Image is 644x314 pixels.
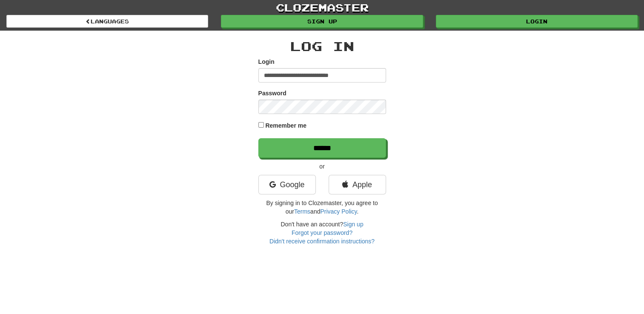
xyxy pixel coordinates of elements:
[294,208,310,215] a: Terms
[258,57,275,66] label: Login
[292,229,352,236] a: Forgot your password?
[221,15,423,28] a: Sign up
[258,39,386,53] h2: Log In
[436,15,638,28] a: Login
[6,15,208,28] a: Languages
[265,121,306,130] label: Remember me
[258,162,386,171] p: or
[343,221,363,228] a: Sign up
[258,199,386,216] p: By signing in to Clozemaster, you agree to our and .
[329,175,386,194] a: Apple
[269,238,375,245] a: Didn't receive confirmation instructions?
[320,208,357,215] a: Privacy Policy
[258,175,316,194] a: Google
[258,89,286,97] label: Password
[258,220,386,245] div: Don't have an account?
